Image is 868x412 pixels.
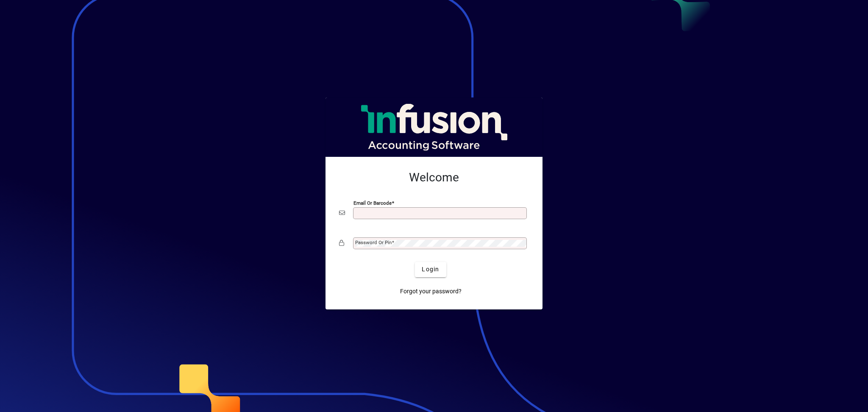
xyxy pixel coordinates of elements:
[397,284,465,299] a: Forgot your password?
[422,265,439,274] span: Login
[339,170,529,185] h2: Welcome
[400,287,462,296] span: Forgot your password?
[355,239,392,245] mat-label: Password or Pin
[415,262,446,277] button: Login
[353,200,392,206] mat-label: Email or Barcode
